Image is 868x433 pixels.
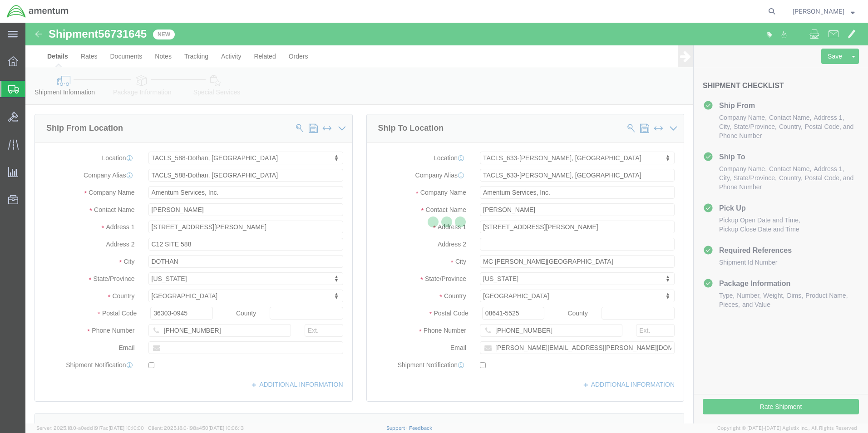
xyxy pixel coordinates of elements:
span: Server: 2025.18.0-a0edd1917ac [36,425,144,431]
button: [PERSON_NAME] [792,6,855,17]
span: Copyright © [DATE]-[DATE] Agistix Inc., All Rights Reserved [717,424,857,432]
span: Marcus McGuire [793,6,844,16]
a: Support [386,425,409,431]
span: [DATE] 10:06:13 [208,425,244,431]
span: Client: 2025.18.0-198a450 [148,425,244,431]
img: logo [6,5,69,18]
a: Feedback [409,425,432,431]
span: [DATE] 10:10:00 [108,425,144,431]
